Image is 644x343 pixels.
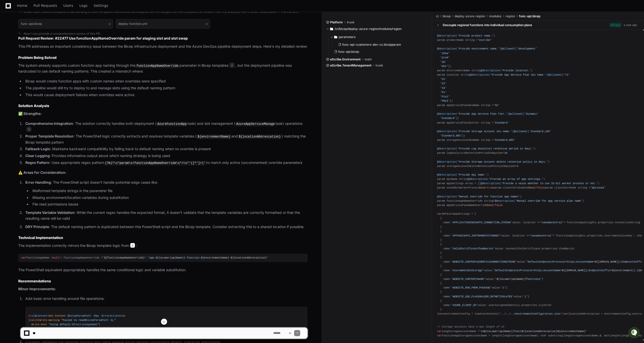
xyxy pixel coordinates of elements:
span: func-api-customers-dev-cc.bicepparam [342,43,401,47]
span: @description [437,130,456,133]
span: var [21,256,26,259]
span: 'Standard_LRS' [529,130,551,133]
span: 'AzureWebJobsStorage' [451,269,484,272]
span: 'Manual override for function app names' [457,195,520,198]
span: 'APPINSIGHTS_INSTRUMENTATIONKEY' [451,234,501,237]
span: Users [63,4,73,7]
button: deploy-function.yml3 [116,19,210,29]
span: eScribe.TenantManagement [330,63,371,67]
span: Logs [79,4,87,7]
span: 'S2' [440,82,446,85]
span: 'prod' [440,56,450,59]
span: 'development' [517,47,537,50]
span: int [498,151,503,155]
li: This would cause deployment failures when overrides were active [24,92,308,98]
div: Now I can provide a comprehensive review of this PR. [23,32,308,36]
span: 'P1v2' [440,95,450,98]
span: @description [437,34,456,37]
span: bool [487,204,493,207]
span: @description [495,199,514,202]
span: deploy-azure-region [455,14,485,18]
span: ${[DOMAIN_NAME]} [562,269,587,272]
p: The implementation correctly mirrors the Bicep template logic from : [18,243,308,249]
span: func-api.bicep [519,14,540,18]
span: Merged [609,23,622,27]
img: 1756235613930-3d25f9e4-fa56-45dd-b3ad-e072dfbd1548 [5,38,14,47]
li: Malformed template strings in the parameter file [31,188,308,194]
div: a year ago [624,23,637,27]
span: 2 [109,22,110,26]
span: @description [468,178,487,181]
span: modules [489,14,502,18]
strong: Fallback Logic [25,147,50,151]
code: (?m)^\s*param\s+functionAppNameOverride\s*=\s*'([^']+)' [104,161,206,165]
span: 'Provide a value whether to use 32-bit worker process or not.' [501,182,598,185]
button: /ci/bicep/deploy-azure-region/modules/region [326,25,428,33]
strong: Clear Logging [25,153,50,158]
span: ' functions' [495,278,542,281]
span: var [564,312,568,315]
span: 'Standard_GRS' [440,134,462,137]
span: bool [479,186,486,189]
strong: DRY Principle [25,225,49,229]
strong: Recommendations [18,279,51,283]
p: Add basic error handling around file operations: [25,296,308,302]
span: false [537,186,545,189]
li: Missing environment/location variables during substitution [31,195,308,201]
span: 'P0V3' [440,99,450,102]
strong: Comprehensive Integration [25,121,73,126]
span: 'canadacentral' [529,234,552,237]
li: : Uses appropriate regex pattern to match only active (uncommented) override parameters [24,160,308,166]
span: 'Provide Api name.' [457,173,487,176]
p: : The default naming pattern is duplicated between this PowerShell script and the Bicep template.... [25,224,308,230]
span: ${[DOMAIN_NAME]} [595,260,620,263]
button: parameters [330,33,428,41]
li: : Provides informative output about which naming strategy is being used [24,153,308,159]
span: 'dev' [440,65,448,68]
h1: deploy-function.yml [118,22,147,25]
code: ${environmentName} [196,134,231,139]
span: @description [437,147,456,150]
span: @description [481,182,500,185]
span: @description [437,173,456,176]
span: 'S3' [440,87,446,90]
span: null [52,256,59,259]
div: Decouple regional functions into individual consumption plans [443,23,532,27]
span: Settings [94,4,108,7]
span: var [437,212,442,215]
span: 'WEBSITE_CONTENTAZUREFILECONNECTIONSTRING' [451,260,517,263]
span: ci [436,14,439,18]
span: 'AZURE_CLIENT_ID' [451,304,478,307]
li: Bicep would create function apps with custom names when overrides were specified [24,78,308,84]
svg: Directory [330,26,333,32]
span: Pylon [50,53,61,57]
code: AzureFunctionApp [156,122,188,126]
span: region [506,14,515,18]
span: @description [481,69,500,72]
code: AzureAppServiceManage [235,122,276,126]
strong: Proper Template Resolution [25,134,74,138]
h2: Pull Request Review: #22477 Use functionAppNameOverride param for staging slot and slot swap [18,36,308,41]
span: 'S1' [440,78,446,81]
span: 'WEBSITE_USE_PLACEHOLDER_DOTNETISOLATED' [451,295,513,298]
span: @description [437,160,456,163]
strong: ✅ Strengths: [18,111,42,116]
a: Powered byPylon [36,53,61,57]
span: 'S2' [493,104,500,107]
span: ${environmentName} [201,256,229,259]
span: 5 [517,165,518,168]
span: -Raw [93,314,99,317]
span: 'Y1' [564,73,570,76]
span: 'Standard' [493,121,509,124]
div: functionAppName = != functionAppNameOverride ? : [21,256,305,260]
span: $bicepParamPath [67,314,91,317]
span: @description [437,112,456,115]
div: We're available if you need us! [17,43,64,47]
p: The PowerShell equivalent appropriately handles the same conditional logic and variable substitut... [18,267,308,273]
span: eScribe.Environment [330,57,361,61]
span: @allowed [548,73,560,76]
span: false [495,204,503,207]
span: trunk [375,63,383,67]
span: Platform [330,20,343,24]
